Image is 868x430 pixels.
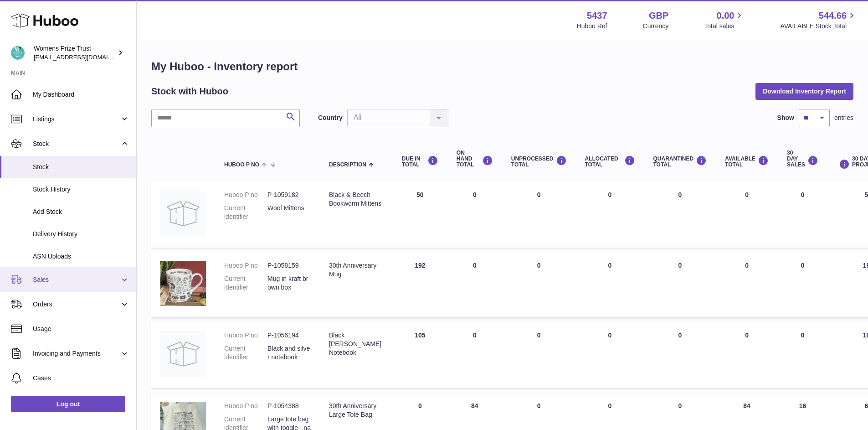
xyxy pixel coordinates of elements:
td: 0 [576,322,644,388]
a: 0.00 Total sales [704,10,745,31]
img: info@womensprizeforfiction.co.uk [11,46,25,60]
a: Log out [11,396,125,412]
td: 0 [716,322,778,388]
dt: Current identifier [224,204,267,221]
span: Add Stock [33,207,129,216]
td: 0 [716,252,778,317]
td: 0 [778,322,827,388]
span: Stock [33,140,120,148]
div: DUE IN TOTAL [402,155,438,168]
dd: Wool Mittens [267,204,311,221]
span: 544.66 [819,10,847,22]
span: Invoicing and Payments [33,349,120,358]
td: 0 [447,252,502,317]
dd: P-1059182 [267,191,311,199]
div: Currency [643,22,669,31]
div: AVAILABLE Total [725,155,769,168]
dt: Huboo P no [224,191,267,199]
td: 0 [502,181,576,248]
td: 0 [447,181,502,248]
span: 0 [678,191,682,198]
div: QUARANTINED Total [653,155,707,168]
span: Stock History [33,185,129,194]
div: 30 DAY SALES [787,150,818,168]
span: Stock [33,163,129,171]
span: Sales [33,275,120,284]
td: 105 [393,322,447,388]
dd: P-1054388 [267,402,311,410]
dt: Current identifier [224,344,267,362]
span: 0.00 [717,10,734,22]
span: Listings [33,115,120,124]
dd: Black and silver notebook [267,344,311,362]
span: Description [329,162,366,168]
button: Download Inventory Report [755,83,853,99]
dt: Huboo P no [224,261,267,270]
span: [EMAIL_ADDRESS][DOMAIN_NAME] [34,53,134,61]
td: 0 [778,252,827,317]
td: 192 [393,252,447,317]
strong: GBP [649,10,668,22]
td: 50 [393,181,447,248]
dt: Huboo P no [224,331,267,340]
td: 0 [502,322,576,388]
div: UNPROCESSED Total [511,155,567,168]
span: 0 [678,332,682,339]
span: Usage [33,325,129,333]
a: 544.66 AVAILABLE Stock Total [780,10,857,31]
dd: P-1058159 [267,261,311,270]
dt: Huboo P no [224,402,267,410]
span: Cases [33,374,129,383]
div: Black & Beech Bookworm Mittens [329,191,384,208]
div: 30th Anniversary Large Tote Bag [329,402,384,419]
div: Womens Prize Trust [34,44,116,62]
strong: 5437 [587,10,607,22]
div: ALLOCATED Total [585,155,635,168]
span: 0 [678,402,682,409]
img: product image [160,191,206,236]
div: Huboo Ref [577,22,607,31]
span: My Dashboard [33,90,129,99]
td: 0 [576,252,644,317]
div: 30th Anniversary Mug [329,261,384,279]
div: ON HAND Total [457,150,493,168]
td: 0 [716,181,778,248]
td: 0 [502,252,576,317]
span: Total sales [704,22,745,31]
td: 0 [447,322,502,388]
span: Orders [33,300,120,309]
div: Black [PERSON_NAME] Notebook [329,331,384,357]
dt: Current identifier [224,275,267,292]
dd: Mug in kraft brown box [267,275,311,292]
h2: Stock with Huboo [151,85,228,98]
label: Show [777,114,794,122]
td: 0 [778,181,827,248]
img: product image [160,261,206,306]
span: AVAILABLE Stock Total [780,22,857,31]
h1: My Huboo - Inventory report [151,59,853,74]
label: Country [318,114,343,122]
img: product image [160,331,206,377]
dd: P-1056194 [267,331,311,340]
span: 0 [678,262,682,269]
span: Delivery History [33,230,129,238]
span: ASN Uploads [33,252,129,261]
span: Huboo P no [224,162,259,168]
td: 0 [576,181,644,248]
span: entries [834,114,853,122]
